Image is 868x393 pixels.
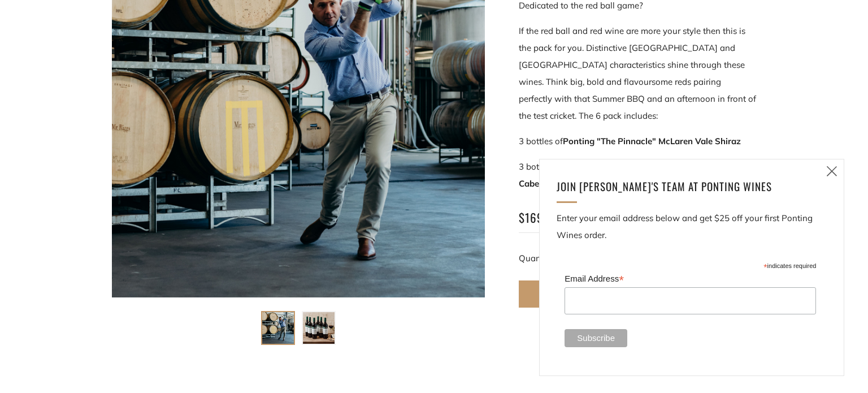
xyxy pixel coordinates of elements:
[262,312,294,344] img: Load image into Gallery viewer, The Red Ball Game - Mixed Pack
[557,210,827,244] p: Enter your email address below and get $25 off your first Ponting Wines order.
[519,158,756,192] p: 3 bottles of
[565,329,627,347] input: Subscribe
[519,253,553,264] label: Quantity
[519,161,727,189] strong: Ponting "Close of Play" Langhorne Creek Cabernet Sauvignon
[557,176,813,196] h4: Join [PERSON_NAME]'s team at ponting Wines
[519,23,756,124] p: If the red ball and red wine are more your style then this is the pack for you. Distinctive [GEOG...
[303,312,335,344] img: Load image into Gallery viewer, The Red Ball Game - Mixed Pack
[261,311,295,345] button: Load image into Gallery viewer, The Red Ball Game - Mixed Pack
[565,260,816,270] div: indicates required
[565,270,816,286] label: Email Address
[519,133,756,150] p: 3 bottles of
[519,209,560,226] span: $169.00
[519,280,756,308] button: Add to Cart
[563,136,741,146] strong: Ponting "The Pinnacle" McLaren Vale Shiraz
